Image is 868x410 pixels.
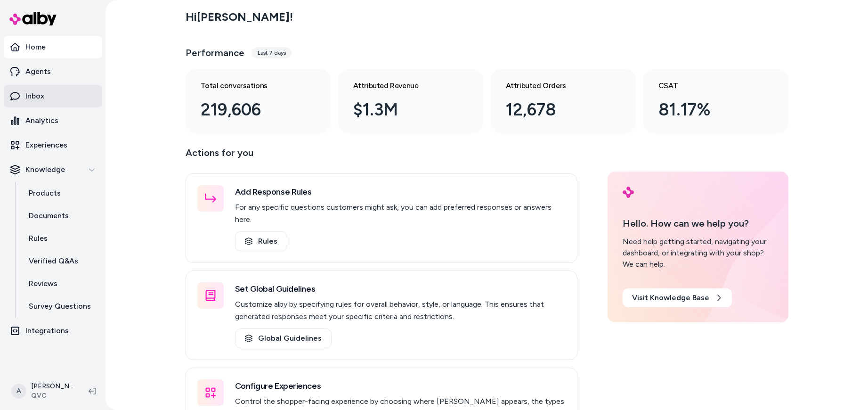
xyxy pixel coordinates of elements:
[29,233,48,244] p: Rules
[4,109,102,132] a: Analytics
[506,80,606,91] h3: Attributed Orders
[235,282,566,295] h3: Set Global Guidelines
[201,80,300,91] h3: Total conversations
[19,205,102,227] a: Documents
[201,97,300,123] div: 219,606
[29,255,78,267] p: Verified Q&As
[235,298,566,323] p: Customize alby by specifying rules for overall behavior, style, or language. This ensures that ge...
[25,90,44,102] p: Inbox
[4,158,102,181] button: Knowledge
[252,47,292,58] div: Last 7 days
[19,182,102,205] a: Products
[6,376,81,406] button: A[PERSON_NAME]QVC
[353,80,453,91] h3: Attributed Revenue
[31,382,73,391] p: [PERSON_NAME]
[19,295,102,318] a: Survey Questions
[643,69,788,134] a: CSAT 81.17%
[4,85,102,107] a: Inbox
[623,216,773,230] p: Hello. How can we help you?
[4,60,102,83] a: Agents
[186,69,331,134] a: Total conversations 219,606
[25,115,58,126] p: Analytics
[4,36,102,58] a: Home
[11,384,26,399] span: A
[29,301,91,312] p: Survey Questions
[623,236,773,270] div: Need help getting started, navigating your dashboard, or integrating with your shop? We can help.
[4,320,102,342] a: Integrations
[353,97,453,123] div: $1.3M
[506,97,606,123] div: 12,678
[623,187,634,198] img: alby Logo
[235,185,566,198] h3: Add Response Rules
[19,272,102,295] a: Reviews
[235,201,566,226] p: For any specific questions customers might ask, you can add preferred responses or answers here.
[25,66,51,77] p: Agents
[235,379,566,393] h3: Configure Experiences
[19,227,102,250] a: Rules
[29,278,57,289] p: Reviews
[186,10,293,24] h2: Hi [PERSON_NAME] !
[491,69,636,134] a: Attributed Orders 12,678
[235,231,287,251] a: Rules
[235,328,332,348] a: Global Guidelines
[29,188,61,199] p: Products
[25,325,69,336] p: Integrations
[186,145,577,168] p: Actions for you
[623,288,732,307] a: Visit Knowledge Base
[186,46,244,59] h3: Performance
[25,139,67,151] p: Experiences
[4,134,102,156] a: Experiences
[658,97,758,123] div: 81.17%
[658,80,758,91] h3: CSAT
[25,41,46,53] p: Home
[31,391,73,401] span: QVC
[25,164,65,175] p: Knowledge
[338,69,483,134] a: Attributed Revenue $1.3M
[29,210,69,221] p: Documents
[19,250,102,272] a: Verified Q&As
[9,12,57,25] img: alby Logo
